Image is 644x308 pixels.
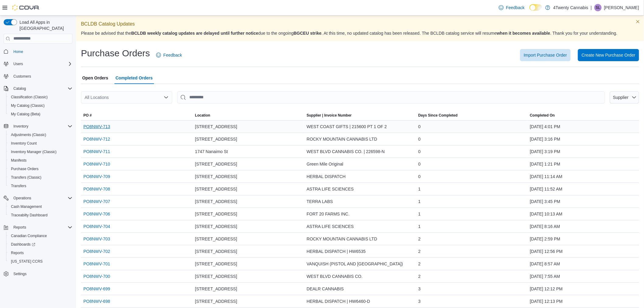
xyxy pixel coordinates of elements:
span: Settings [13,271,26,276]
span: [STREET_ADDRESS] [195,135,237,143]
span: Transfers (Classic) [9,174,72,181]
span: [STREET_ADDRESS] [195,298,237,305]
button: Traceabilty Dashboard [6,211,75,219]
a: Canadian Compliance [9,232,49,240]
button: Canadian Compliance [6,232,75,240]
span: Home [11,48,72,55]
span: Catalog [11,85,72,92]
button: My Catalog (Beta) [6,110,75,118]
span: 1 [418,223,421,230]
span: My Catalog (Beta) [9,110,72,118]
span: SL [596,4,600,11]
input: This is a search bar. After typing your query, hit enter to filter the results lower in the page. [177,91,605,103]
span: Adjustments (Classic) [9,131,72,138]
button: Settings [1,269,75,278]
span: 0 [418,173,421,180]
a: Manifests [9,157,29,164]
span: Users [13,61,23,66]
button: Create New Purchase Order [578,49,639,61]
button: Users [11,60,25,68]
span: Transfers (Classic) [11,175,41,180]
span: [STREET_ADDRESS] [195,285,237,292]
a: PO8NWV-702 [83,248,110,255]
button: Transfers [6,182,75,190]
span: Inventory [11,123,72,130]
span: Open Orders [82,72,108,84]
span: Manifests [9,157,72,164]
a: Purchase Orders [9,165,41,173]
div: ROCKY MOUNTAIN CANNABIS LTD [304,233,416,245]
a: Inventory Count [9,140,39,147]
span: 2 [418,248,421,255]
div: VANQUISH (PISTOL AND [GEOGRAPHIC_DATA]) [304,258,416,270]
div: FORT 20 FARMS INC. [304,208,416,220]
a: PO8NWV-700 [83,273,110,280]
span: Completed On [530,113,555,118]
div: HERBAL DISPATCH | HW6535 [304,245,416,257]
a: PO8NWV-711 [83,148,110,155]
a: Transfers (Classic) [9,174,44,181]
span: Inventory Count [11,141,37,146]
a: Home [11,48,26,55]
a: My Catalog (Classic) [9,102,47,109]
div: WEST BLVD CANNABIS CO. | 226598-N [304,145,416,158]
span: Inventory Manager (Classic) [9,148,72,156]
span: Completed Orders [116,72,153,84]
span: Reports [13,225,26,230]
span: [DATE] 12:56 PM [530,248,563,255]
div: TERRA LABS [304,195,416,208]
span: Classification (Classic) [11,95,48,100]
span: [US_STATE] CCRS [11,259,43,264]
button: Location [193,110,304,120]
img: Cova [12,5,40,11]
button: Reports [11,224,29,231]
a: PO8NWV-713 [83,123,110,130]
span: Dashboards [11,242,35,247]
span: [DATE] 12:12 PM [530,285,563,292]
p: BCLDB Catalog Updates [81,20,639,28]
span: Cash Management [9,203,72,210]
span: Purchase Orders [9,165,72,173]
button: Operations [11,194,34,202]
a: PO8NWV-706 [83,210,110,218]
button: Catalog [1,84,75,93]
span: PO # [83,113,92,118]
span: [STREET_ADDRESS] [195,248,237,255]
p: | [591,4,592,11]
a: Cash Management [9,203,44,210]
span: 2 [418,235,421,243]
button: PO # [81,110,193,120]
span: Canadian Compliance [11,233,47,238]
a: PO8NWV-712 [83,135,110,143]
span: [DATE] 1:21 PM [530,160,560,168]
span: [STREET_ADDRESS] [195,235,237,243]
span: Create New Purchase Order [582,52,635,58]
span: [DATE] 7:55 AM [530,273,560,280]
span: Adjustments (Classic) [11,132,46,137]
button: My Catalog (Classic) [6,101,75,110]
span: 1 [418,185,421,193]
a: My Catalog (Beta) [9,110,43,118]
span: Canadian Compliance [9,232,72,240]
a: Traceabilty Dashboard [9,212,50,219]
div: ASTRA LIFE SCIENCES [304,183,416,195]
button: Manifests [6,156,75,165]
div: Sheila Larson [594,4,602,11]
div: Green Mile Original [304,158,416,170]
div: Location [195,113,210,118]
span: [STREET_ADDRESS] [195,273,237,280]
div: HERBAL DISPATCH [304,170,416,183]
button: Catalog [11,85,28,92]
div: ASTRA LIFE SCIENCES [304,220,416,233]
a: Transfers [9,182,29,190]
span: Reports [11,224,72,231]
a: Customers [11,73,33,80]
span: [DATE] 11:52 AM [530,185,562,193]
a: Dashboards [6,240,75,249]
span: Inventory [13,124,28,129]
span: Operations [11,194,72,202]
button: Inventory [1,122,75,131]
button: Operations [1,194,75,202]
span: [DATE] 12:13 PM [530,298,563,305]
